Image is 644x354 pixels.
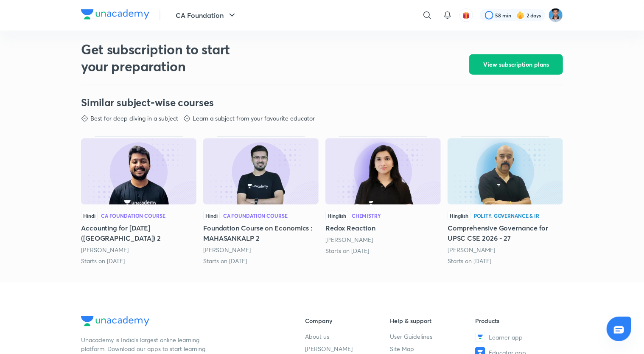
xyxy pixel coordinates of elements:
[203,223,319,243] h5: Foundation Course on Economics : MAHASANKALP 2
[203,257,319,265] div: Starts on 20th Jan
[81,257,196,265] div: Starts on 1st Apr
[448,211,470,220] span: Hinglish
[469,54,563,75] button: View subscription plans
[81,335,208,353] p: Unacademy is India’s largest online learning platform. Download our apps to start learning
[81,223,196,243] h5: Accounting for [DATE] ([GEOGRAPHIC_DATA]) 2
[448,246,495,254] a: [PERSON_NAME]
[90,114,178,123] p: Best for deep diving in a subject
[448,223,563,243] h5: Comprehensive Governance for UPSC CSE 2026 - 27
[81,316,278,329] a: Company Logo
[325,247,441,255] div: Starts on 1st Sept
[223,213,288,218] div: CA Foundation Course
[101,213,165,218] div: CA Foundation Course
[390,316,476,325] h6: Help & support
[390,344,476,353] a: Site Map
[305,332,390,341] a: About us
[81,316,149,326] img: Company Logo
[462,11,470,19] img: avatar
[81,41,255,75] h2: Get subscription to start your preparation
[81,246,129,254] a: [PERSON_NAME]
[325,236,373,244] a: [PERSON_NAME]
[475,332,485,342] img: Learner app
[203,136,319,265] div: Foundation Course on Economics : MAHASANKALP 2
[171,7,242,24] button: CA Foundation
[516,11,525,20] img: streak
[475,316,560,325] h6: Products
[81,246,196,254] div: Nakul Katheria
[81,136,196,265] div: Accounting for June 2024 (New Syllabus) 2
[352,213,381,218] div: Chemistry
[475,332,560,342] a: Learner app
[459,8,473,22] button: avatar
[305,316,390,325] h6: Company
[448,136,563,265] div: Comprehensive Governance for UPSC CSE 2026 - 27
[325,223,441,233] h5: Redox Reaction
[489,333,523,342] span: Learner app
[390,332,476,341] a: User Guidelines
[305,344,390,353] a: [PERSON_NAME]
[81,9,149,20] img: Company Logo
[549,8,563,22] img: Vikas S
[203,211,220,220] span: Hindi
[203,246,251,254] a: [PERSON_NAME]
[81,211,98,220] span: Hindi
[448,246,563,254] div: Dr Sidharth Arora
[193,114,315,123] p: Learn a subject from your favourite educator
[81,9,149,22] a: Company Logo
[474,213,539,218] div: Polity, Governance & IR
[483,60,549,69] span: View subscription plans
[325,236,441,244] div: Akansha Karnwal
[325,136,441,255] div: Redox Reaction
[203,246,319,254] div: Akhilesh Daga
[325,211,348,220] span: Hinglish
[448,257,563,265] div: Starts on 6th Sept
[81,96,563,109] h3: Similar subject-wise courses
